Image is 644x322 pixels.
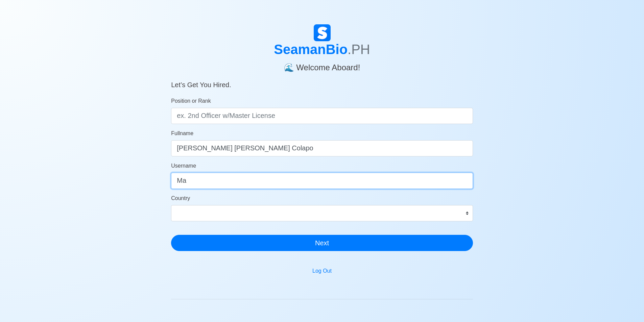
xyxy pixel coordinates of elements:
[171,140,473,156] input: Your Fullname
[314,24,331,41] img: Logo
[308,265,336,277] button: Log Out
[171,235,473,251] button: Next
[171,194,190,202] label: Country
[171,73,473,89] h5: Let’s Get You Hired.
[171,41,473,57] h1: SeamanBio
[171,130,193,136] span: Fullname
[348,42,370,57] span: .PH
[171,57,473,73] h4: 🌊 Welcome Aboard!
[171,108,473,124] input: ex. 2nd Officer w/Master License
[171,163,196,169] span: Username
[171,98,211,104] span: Position or Rank
[171,173,473,189] input: Ex. donaldcris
